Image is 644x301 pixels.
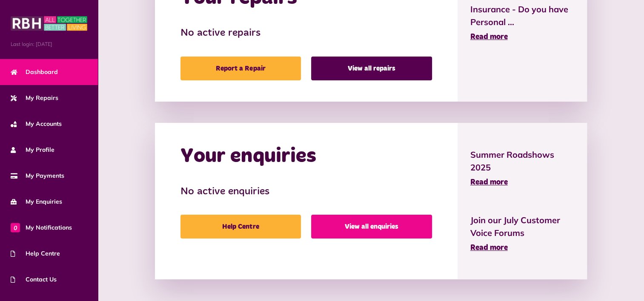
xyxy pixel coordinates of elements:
[311,57,432,80] a: View all repairs
[11,94,58,102] span: My Repairs
[11,145,54,154] span: My Profile
[470,244,508,252] span: Read more
[470,179,508,186] span: Read more
[11,15,87,32] img: MyRBH
[11,223,20,232] span: 0
[180,215,301,239] a: Help Centre
[11,40,87,48] span: Last login: [DATE]
[11,119,62,128] span: My Accounts
[470,148,575,174] span: Summer Roadshows 2025
[11,275,57,284] span: Contact Us
[470,214,575,239] span: Join our July Customer Voice Forums
[11,171,64,180] span: My Payments
[180,57,301,80] a: Report a Repair
[11,68,58,77] span: Dashboard
[470,214,575,254] a: Join our July Customer Voice Forums Read more
[470,33,508,41] span: Read more
[470,148,575,188] a: Summer Roadshows 2025 Read more
[311,215,432,239] a: View all enquiries
[11,223,72,232] span: My Notifications
[11,249,60,258] span: Help Centre
[180,27,432,40] h3: No active repairs
[180,144,316,169] h2: Your enquiries
[11,197,62,206] span: My Enquiries
[180,186,432,198] h3: No active enquiries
